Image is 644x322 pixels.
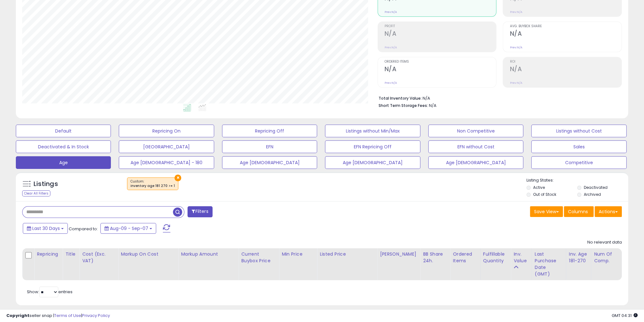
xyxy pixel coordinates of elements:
span: Aug-09 - Sep-07 [110,225,148,232]
button: Save View [530,206,563,217]
b: Short Term Storage Fees: [379,103,428,108]
label: Archived [584,192,601,197]
span: Show: entries [27,289,73,295]
h5: Listings [34,180,58,189]
div: Listed Price [320,251,374,257]
button: Deactivated & In Stock [16,140,111,153]
span: Custom: [131,179,175,189]
div: Min Price [282,251,314,257]
button: EFN without Cost [428,140,523,153]
strong: Copyright [6,313,29,319]
label: Deactivated [584,185,608,190]
button: Default [16,125,111,137]
div: BB Share 24h. [423,251,447,264]
div: Current Buybox Price [241,251,276,264]
div: Clear All Filters [22,190,50,196]
li: N/A [379,94,617,102]
span: ROI [510,60,622,64]
button: Competitive [531,156,626,169]
h2: N/A [510,65,622,74]
button: Columns [564,206,594,217]
h2: N/A [385,65,496,74]
div: Markup on Cost [121,251,175,257]
button: Age [DEMOGRAPHIC_DATA] [222,156,317,169]
span: Compared to: [69,226,98,232]
div: Num of Comp. [594,251,619,264]
div: Fulfillable Quantity [483,251,508,264]
div: No relevant data [587,239,622,245]
label: Active [533,185,545,190]
span: 2025-10-8 04:31 GMT [612,313,638,319]
span: Avg. Buybox Share [510,25,622,28]
button: EFN Repricing Off [325,140,420,153]
button: Repricing Off [222,125,317,137]
th: The percentage added to the cost of goods (COGS) that forms the calculator for Min & Max prices. [118,248,178,280]
button: [GEOGRAPHIC_DATA] [119,140,214,153]
p: Listing States: [526,177,628,183]
b: Total Inventory Value: [379,96,422,101]
small: Prev: N/A [510,10,522,14]
div: inventory age 181 270 >= 1 [131,184,175,188]
span: Last 30 Days [32,225,60,232]
h2: N/A [510,30,622,39]
div: [PERSON_NAME] [380,251,418,257]
button: Filters [188,206,212,217]
button: Age [DEMOGRAPHIC_DATA] - 180 [119,156,214,169]
h2: N/A [385,30,496,39]
a: Terms of Use [54,313,81,319]
button: Age [16,156,111,169]
small: Prev: N/A [385,46,397,49]
div: Title [65,251,77,257]
div: Inv. Age 181-270 [569,251,589,264]
button: Non Competitive [428,125,523,137]
small: Prev: N/A [510,81,522,85]
a: Privacy Policy [82,313,110,319]
button: Last 30 Days [23,223,68,234]
small: Prev: N/A [385,81,397,85]
button: Aug-09 - Sep-07 [100,223,156,234]
div: seller snap | | [6,313,110,319]
div: Last Purchase Date (GMT) [535,251,564,277]
small: Prev: N/A [510,46,522,49]
button: Age [DEMOGRAPHIC_DATA] [428,156,523,169]
div: Cost (Exc. VAT) [82,251,115,264]
span: Columns [568,208,588,215]
button: Repricing On [119,125,214,137]
button: Actions [595,206,622,217]
span: N/A [429,102,437,108]
button: EFN [222,140,317,153]
span: Ordered Items [385,60,496,64]
div: Ordered Items [453,251,477,264]
span: Profit [385,25,496,28]
button: × [175,175,181,181]
button: Sales [531,140,626,153]
div: Inv. value [513,251,529,264]
label: Out of Stock [533,192,556,197]
div: Repricing [37,251,60,257]
button: Listings without Min/Max [325,125,420,137]
div: Markup Amount [181,251,236,257]
button: Listings without Cost [531,125,626,137]
small: Prev: N/A [385,10,397,14]
button: Age [DEMOGRAPHIC_DATA] [325,156,420,169]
